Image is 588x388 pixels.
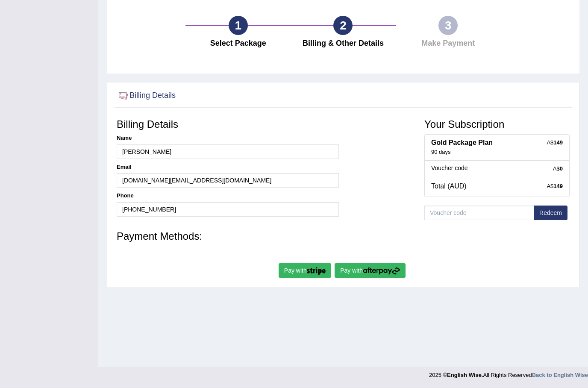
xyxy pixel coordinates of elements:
[429,367,588,379] div: 2025 © All Rights Reserved
[229,16,248,35] div: 1
[400,39,497,48] h4: Make Payment
[424,206,534,220] input: Voucher code
[424,119,570,130] h3: Your Subscription
[553,183,563,189] strong: 149
[553,139,563,146] strong: 149
[117,134,132,142] label: Name
[560,165,563,172] strong: 0
[117,163,132,171] label: Email
[295,39,391,48] h4: Billing & Other Details
[431,182,563,190] h4: Total (AUD)
[547,139,563,147] div: A$
[117,89,176,102] h2: Billing Details
[279,263,331,278] button: Pay with
[532,372,588,378] a: Back to English Wise
[117,192,134,200] label: Phone
[431,139,493,146] b: Gold Package Plan
[547,182,563,190] div: A$
[534,206,567,220] button: Redeem
[190,39,286,48] h4: Select Package
[117,119,339,130] h3: Billing Details
[335,263,406,278] button: Pay with
[550,165,563,173] div: –A$
[431,165,563,171] h5: Voucher code
[438,16,458,35] div: 3
[117,231,570,242] h3: Payment Methods:
[447,372,483,378] strong: English Wise.
[333,16,353,35] div: 2
[431,149,563,156] div: 90 days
